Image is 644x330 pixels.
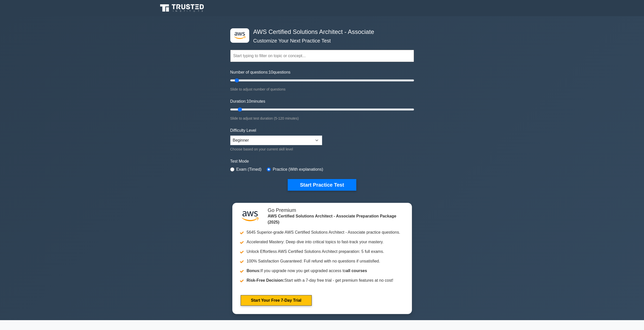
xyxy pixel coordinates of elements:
a: Start Your Free 7-Day Trial [241,295,312,306]
label: Test Mode [230,158,414,164]
div: Slide to adjust number of questions [230,86,414,92]
div: Slide to adjust test duration (5-120 minutes) [230,115,414,121]
label: Practice (With explanations) [273,166,323,172]
span: 10 [246,99,251,103]
button: Start Practice Test [288,179,356,191]
input: Start typing to filter on topic or concept... [230,50,414,62]
label: Difficulty Level [230,127,256,134]
h4: AWS Certified Solutions Architect - Associate [251,28,389,36]
label: Exam (Timed) [236,166,262,172]
label: Duration: minutes [230,98,265,104]
div: Choose based on your current skill level [230,146,322,152]
label: Number of questions: questions [230,69,290,75]
span: 10 [269,70,273,74]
